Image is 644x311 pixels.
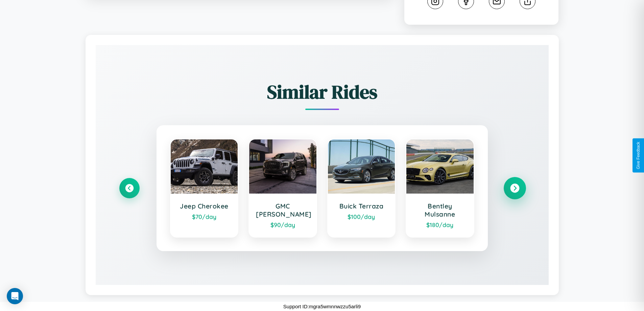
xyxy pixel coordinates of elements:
[413,202,467,218] h3: Bentley Mulsanne
[256,221,310,228] div: $ 90 /day
[327,139,396,238] a: Buick Terraza$100/day
[256,202,310,218] h3: GMC [PERSON_NAME]
[177,213,231,220] div: $ 70 /day
[413,221,467,228] div: $ 180 /day
[177,202,231,210] h3: Jeep Cherokee
[636,142,641,169] div: Give Feedback
[7,288,23,304] div: Open Intercom Messenger
[170,139,239,238] a: Jeep Cherokee$70/day
[119,79,525,105] h2: Similar Rides
[335,202,388,210] h3: Buick Terraza
[283,302,361,311] p: Support ID: mgra5wmnnwzzu5arli9
[248,139,317,238] a: GMC [PERSON_NAME]$90/day
[406,139,474,238] a: Bentley Mulsanne$180/day
[335,213,388,220] div: $ 100 /day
